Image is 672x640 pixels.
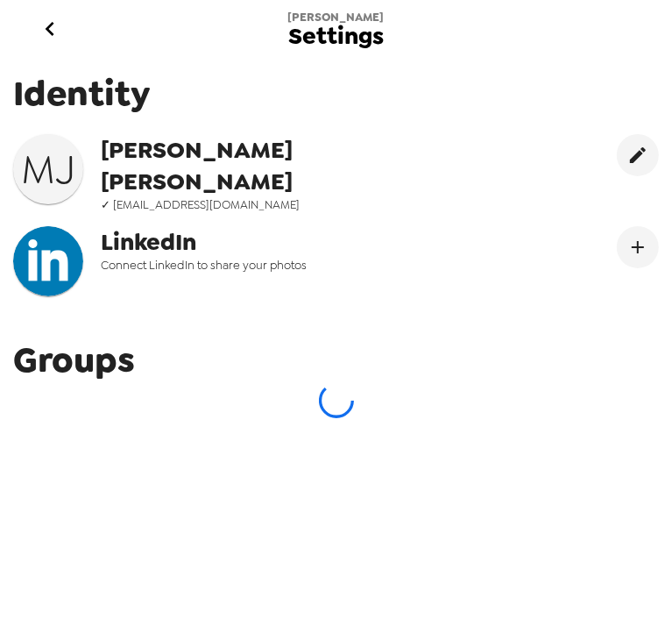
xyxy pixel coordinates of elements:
span: LinkedIn [101,226,440,258]
span: Connect LinkedIn to share your photos [101,258,440,273]
span: Groups [13,337,135,383]
span: ✓ [EMAIL_ADDRESS][DOMAIN_NAME] [101,197,440,212]
span: Settings [288,25,384,48]
span: [PERSON_NAME] [288,10,385,25]
span: Identity [13,70,659,117]
h3: M J [13,145,83,194]
button: edit [617,134,659,176]
span: [PERSON_NAME] [PERSON_NAME] [101,134,440,197]
button: Connect LinekdIn [617,226,659,268]
img: headshotImg [13,226,83,296]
